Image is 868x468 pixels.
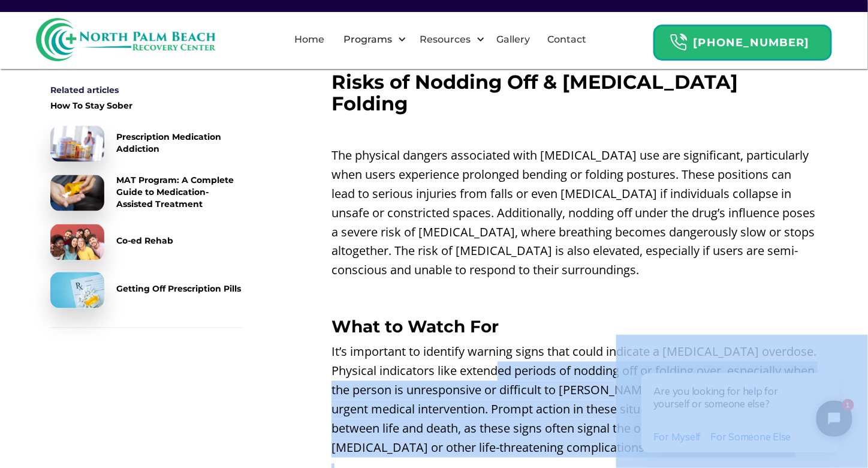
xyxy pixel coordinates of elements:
[670,33,688,52] img: Header Calendar Icons
[331,317,499,337] strong: What to Watch For
[340,32,395,47] div: Programs
[417,32,474,47] div: Resources
[50,224,242,260] a: Co-ed Rehab
[116,131,242,155] div: Prescription Medication Addiction
[489,20,537,59] a: Gallery
[331,70,738,115] strong: Risks of Nodding Off & [MEDICAL_DATA] Folding
[116,235,173,247] div: Co-ed Rehab
[331,121,818,140] p: ‍
[331,286,818,305] p: ‍
[50,174,242,212] a: MAT Program: A Complete Guide to Medication-Assisted Treatment
[331,146,818,280] p: The physical dangers associated with [MEDICAL_DATA] use are significant, particularly when users ...
[50,272,242,308] a: Getting Off Prescription Pills
[333,20,409,59] div: Programs
[50,126,242,162] a: Prescription Medication Addiction
[50,100,242,114] a: How To Stay Sober
[331,343,818,458] p: It’s important to identify warning signs that could indicate a [MEDICAL_DATA] overdose. Physical ...
[116,174,242,210] div: MAT Program: A Complete Guide to Medication-Assisted Treatment
[694,36,810,49] strong: [PHONE_NUMBER]
[653,19,832,61] a: Header Calendar Icons[PHONE_NUMBER]
[50,84,242,96] div: Related articles
[287,20,331,59] a: Home
[50,100,132,112] div: How To Stay Sober
[409,20,488,59] div: Resources
[116,283,241,295] div: Getting Off Prescription Pills
[616,335,868,468] iframe: Tidio Chat
[540,20,593,59] a: Contact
